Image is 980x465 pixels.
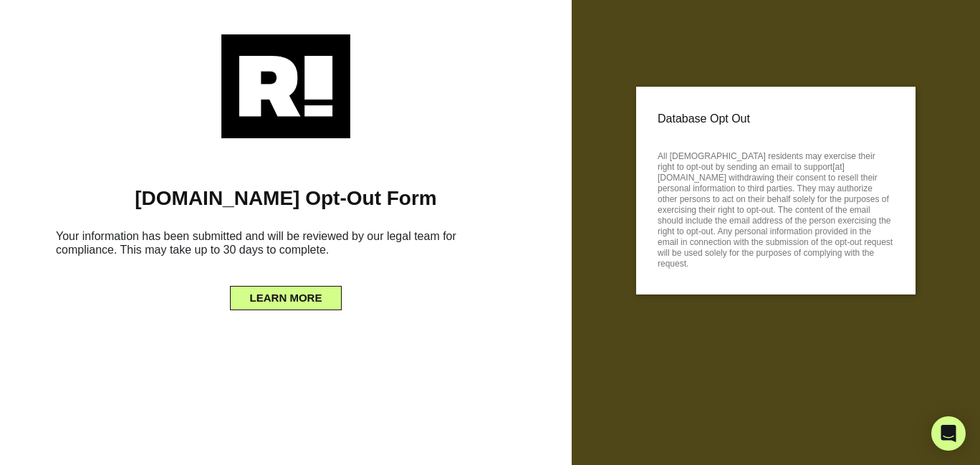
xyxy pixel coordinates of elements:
[931,416,966,451] div: Open Intercom Messenger
[230,288,342,299] a: LEARN MORE
[21,224,550,268] h6: Your information has been submitted and will be reviewed by our legal team for compliance. This m...
[658,108,894,130] p: Database Opt Out
[21,186,550,211] h1: [DOMAIN_NAME] Opt-Out Form
[230,286,342,310] button: LEARN MORE
[658,147,894,269] p: All [DEMOGRAPHIC_DATA] residents may exercise their right to opt-out by sending an email to suppo...
[221,34,350,138] img: Retention.com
